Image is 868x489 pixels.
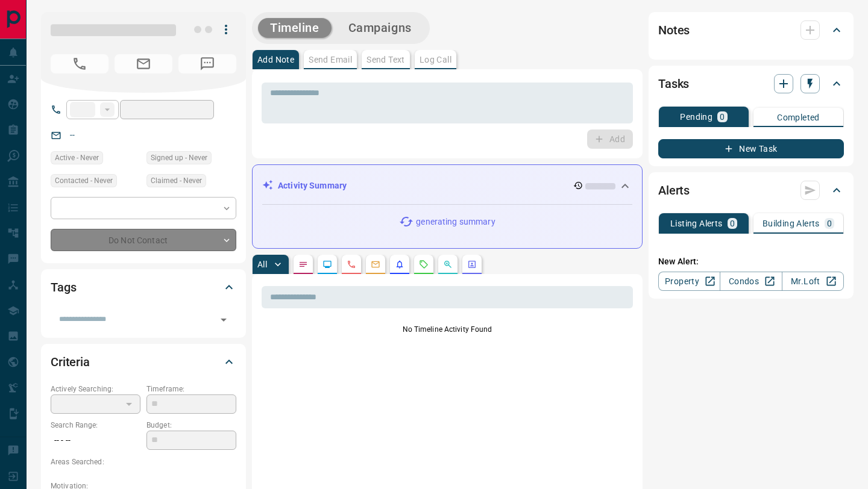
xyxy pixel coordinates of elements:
p: generating summary [416,216,495,228]
p: Search Range: [51,420,140,431]
p: -- - -- [51,431,140,450]
a: Property [658,272,720,291]
p: Timeframe: [146,384,236,394]
h2: Tags [51,278,76,297]
p: Building Alerts [763,219,820,228]
div: Alerts [658,176,844,205]
div: Notes [658,16,844,45]
p: Budget: [146,420,236,431]
span: No Email [115,54,172,73]
span: No Number [178,54,236,73]
p: Activity Summary [278,179,347,192]
p: Add Note [257,55,294,64]
svg: Agent Actions [467,260,477,269]
svg: Requests [419,260,429,269]
a: -- [70,130,75,140]
p: New Alert: [658,255,844,268]
svg: Notes [298,260,308,269]
svg: Lead Browsing Activity [322,260,332,269]
p: Areas Searched: [51,456,236,467]
h2: Criteria [51,352,90,372]
div: Activity Summary [262,175,632,197]
div: Tasks [658,69,844,98]
button: Campaigns [336,18,424,38]
a: Condos [720,272,782,291]
span: Active - Never [55,152,99,164]
p: 0 [730,219,735,228]
p: Listing Alerts [670,219,723,228]
span: Contacted - Never [55,175,113,187]
span: Signed up - Never [151,152,207,164]
button: Open [215,311,232,328]
p: 0 [720,113,725,121]
svg: Opportunities [443,260,453,269]
svg: Emails [371,260,380,269]
svg: Calls [347,260,356,269]
p: 0 [827,219,832,228]
h2: Notes [658,20,690,40]
h2: Tasks [658,74,689,93]
p: Completed [777,113,820,122]
a: Mr.Loft [782,272,844,291]
span: No Number [51,54,108,73]
p: Pending [680,113,712,121]
p: No Timeline Activity Found [262,324,633,335]
p: Actively Searching: [51,384,140,394]
span: Claimed - Never [151,175,202,187]
div: Tags [51,273,236,302]
p: All [257,260,267,269]
svg: Listing Alerts [395,260,404,269]
div: Criteria [51,347,236,376]
div: Do Not Contact [51,229,236,251]
button: New Task [658,139,844,158]
button: Timeline [258,18,332,38]
h2: Alerts [658,181,690,200]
